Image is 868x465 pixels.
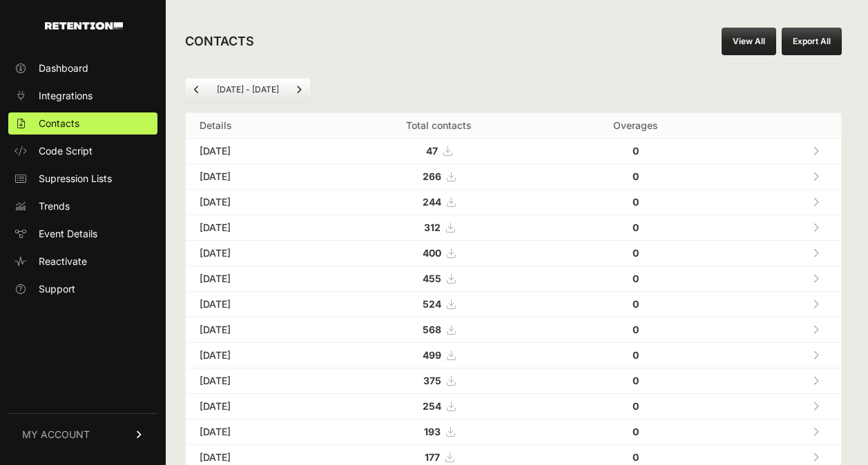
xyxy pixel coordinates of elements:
[39,89,93,103] span: Integrations
[426,145,438,157] strong: 47
[8,112,157,135] a: Contacts
[423,247,455,259] a: 400
[423,375,455,386] a: 375
[423,247,441,259] strong: 400
[633,324,639,335] strong: 0
[185,32,254,51] h2: CONTACTS
[186,139,328,164] td: [DATE]
[633,145,639,157] strong: 0
[8,250,157,273] a: Reactivate
[633,196,639,208] strong: 0
[423,273,441,284] strong: 455
[39,144,93,158] span: Code Script
[8,168,157,190] a: Supression Lists
[186,113,328,139] th: Details
[423,170,455,182] a: 266
[186,190,328,215] td: [DATE]
[186,215,328,241] td: [DATE]
[424,426,441,437] strong: 193
[8,140,157,162] a: Code Script
[424,221,454,233] a: 312
[426,145,452,157] a: 47
[8,413,157,455] a: MY ACCOUNT
[39,172,112,186] span: Supression Lists
[633,400,639,412] strong: 0
[633,426,639,437] strong: 0
[423,196,455,208] a: 244
[208,84,287,95] li: [DATE] - [DATE]
[22,428,90,442] span: MY ACCOUNT
[782,28,842,55] button: Export All
[633,349,639,361] strong: 0
[425,451,440,463] strong: 177
[328,113,549,139] th: Total contacts
[186,292,328,317] td: [DATE]
[186,343,328,368] td: [DATE]
[45,22,123,30] img: Retention.com
[39,199,70,213] span: Trends
[425,451,454,463] a: 177
[423,375,441,386] strong: 375
[186,317,328,343] td: [DATE]
[423,324,455,335] a: 568
[423,196,441,208] strong: 244
[423,170,441,182] strong: 266
[633,221,639,233] strong: 0
[633,247,639,259] strong: 0
[424,221,441,233] strong: 312
[39,255,87,268] span: Reactivate
[186,368,328,394] td: [DATE]
[633,451,639,463] strong: 0
[8,57,157,79] a: Dashboard
[423,400,441,412] strong: 254
[423,400,455,412] a: 254
[423,273,455,284] a: 455
[186,266,328,292] td: [DATE]
[633,298,639,310] strong: 0
[722,28,776,55] a: View All
[8,195,157,217] a: Trends
[423,349,455,361] a: 499
[423,298,455,310] a: 524
[8,85,157,107] a: Integrations
[633,273,639,284] strong: 0
[423,298,441,310] strong: 524
[186,164,328,190] td: [DATE]
[424,426,454,437] a: 193
[39,117,79,130] span: Contacts
[8,223,157,245] a: Event Details
[423,349,441,361] strong: 499
[186,241,328,266] td: [DATE]
[186,79,208,101] a: Previous
[186,419,328,445] td: [DATE]
[186,394,328,419] td: [DATE]
[39,227,97,241] span: Event Details
[39,282,75,296] span: Support
[423,324,441,335] strong: 568
[8,278,157,300] a: Support
[550,113,722,139] th: Overages
[288,79,310,101] a: Next
[633,170,639,182] strong: 0
[633,375,639,386] strong: 0
[39,61,88,75] span: Dashboard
